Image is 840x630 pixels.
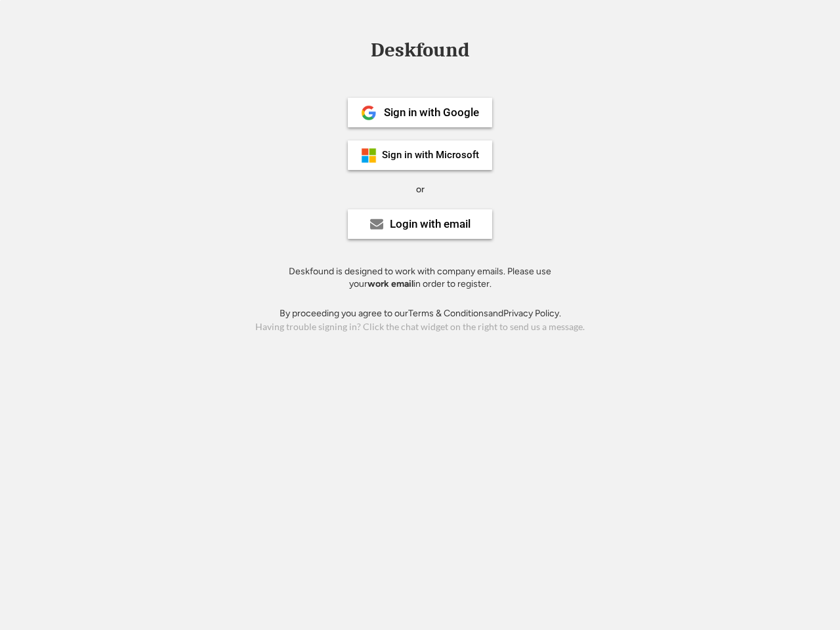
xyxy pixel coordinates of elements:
div: Login with email [390,219,471,230]
img: ms-symbollockup_mssymbol_19.png [361,148,377,163]
div: Deskfound [364,40,476,60]
div: or [416,183,425,196]
img: 1024px-Google__G__Logo.svg.png [361,105,377,121]
a: Privacy Policy. [503,308,561,319]
div: By proceeding you agree to our and [280,307,561,320]
div: Sign in with Google [384,107,479,118]
strong: work email [367,278,413,289]
div: Deskfound is designed to work with company emails. Please use your in order to register. [272,265,568,291]
a: Terms & Conditions [408,308,488,319]
div: Sign in with Microsoft [382,150,479,160]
